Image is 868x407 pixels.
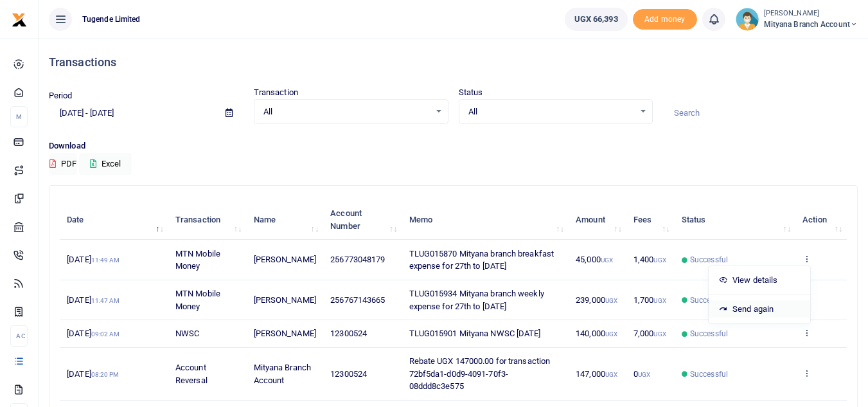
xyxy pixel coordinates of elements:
[330,295,385,305] span: 256767143665
[246,200,323,240] th: Name: activate to sort column ascending
[565,8,628,31] a: UGX 66,393
[330,255,385,264] span: 256773048179
[690,294,728,306] span: Successful
[79,153,132,175] button: Excel
[709,271,810,289] a: View details
[675,200,795,240] th: Status: activate to sort column ascending
[569,200,626,240] th: Amount: activate to sort column ascending
[330,369,367,379] span: 12300524
[91,257,120,264] small: 11:49 AM
[736,8,858,31] a: profile-user [PERSON_NAME] Mityana Branch Account
[663,102,858,124] input: Search
[560,8,633,31] li: Wallet ballance
[175,289,220,311] span: MTN Mobile Money
[67,369,119,379] span: [DATE]
[67,255,120,264] span: [DATE]
[254,255,316,264] span: [PERSON_NAME]
[605,330,617,338] small: UGX
[576,295,617,305] span: 239,000
[633,9,697,30] li: Toup your wallet
[468,105,635,118] span: All
[402,200,569,240] th: Memo: activate to sort column ascending
[605,297,617,304] small: UGX
[91,330,120,338] small: 09:02 AM
[690,254,728,266] span: Successful
[576,255,613,264] span: 45,000
[690,368,728,380] span: Successful
[409,329,541,338] span: TLUG015901 Mityana NWSC [DATE]
[764,19,858,30] span: Mityana Branch Account
[601,257,613,264] small: UGX
[67,329,120,338] span: [DATE]
[574,13,618,26] span: UGX 66,393
[49,140,858,153] p: Download
[49,55,858,69] h4: Transactions
[323,200,402,240] th: Account Number: activate to sort column ascending
[175,363,208,385] span: Account Reversal
[633,369,650,379] span: 0
[330,329,367,338] span: 12300524
[638,371,650,378] small: UGX
[12,14,27,24] a: logo-small logo-large logo-large
[409,356,551,391] span: Rebate UGX 147000.00 for transaction 72bf5da1-d0d9-4091-70f3-08ddd8c3e575
[633,9,697,30] span: Add money
[633,329,666,338] span: 7,000
[653,257,666,264] small: UGX
[60,200,168,240] th: Date: activate to sort column descending
[49,153,77,175] button: PDF
[690,328,728,339] span: Successful
[576,329,617,338] span: 140,000
[633,295,666,305] span: 1,700
[409,289,544,311] span: TLUG015934 Mityana branch weekly expense for 27th to [DATE]
[168,200,247,240] th: Transaction: activate to sort column ascending
[626,200,675,240] th: Fees: activate to sort column ascending
[459,86,483,99] label: Status
[409,249,554,271] span: TLUG015870 Mityana branch breakfast expense for 27th to [DATE]
[91,297,120,304] small: 11:47 AM
[254,86,298,99] label: Transaction
[653,330,666,338] small: UGX
[263,105,430,118] span: All
[254,295,316,305] span: [PERSON_NAME]
[77,14,146,25] span: Tugende Limited
[653,297,666,304] small: UGX
[175,249,220,271] span: MTN Mobile Money
[764,8,858,19] small: [PERSON_NAME]
[10,325,28,347] li: Ac
[12,12,27,28] img: logo-small
[605,371,617,378] small: UGX
[175,329,199,338] span: NWSC
[254,363,311,385] span: Mityana Branch Account
[736,8,759,31] img: profile-user
[91,371,120,378] small: 08:20 PM
[795,200,847,240] th: Action: activate to sort column ascending
[49,89,73,102] label: Period
[49,102,215,124] input: select period
[10,106,28,127] li: M
[576,369,617,379] span: 147,000
[254,329,316,338] span: [PERSON_NAME]
[633,14,697,23] a: Add money
[633,255,666,264] span: 1,400
[709,300,810,318] a: Send again
[67,295,120,305] span: [DATE]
